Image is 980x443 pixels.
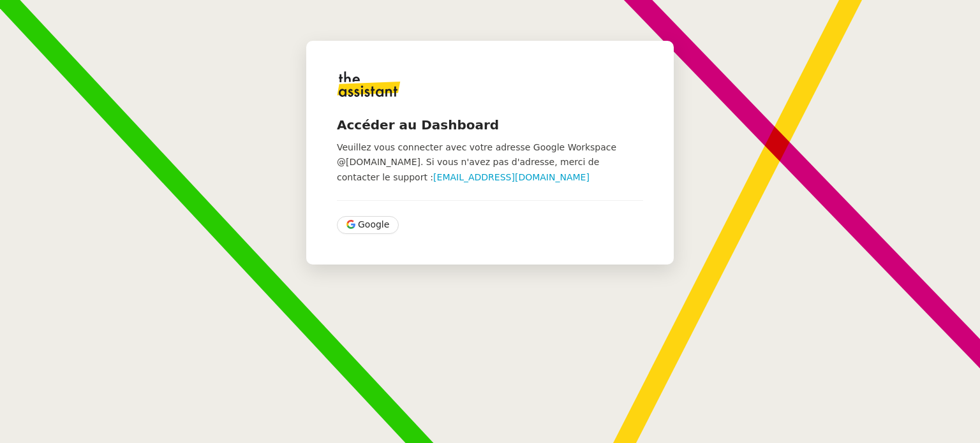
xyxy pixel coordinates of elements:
h4: Accéder au Dashboard [337,116,643,134]
img: logo [337,71,401,97]
button: Google [337,216,399,234]
a: [EMAIL_ADDRESS][DOMAIN_NAME] [433,172,590,182]
span: Google [358,217,389,232]
span: Veuillez vous connecter avec votre adresse Google Workspace @[DOMAIN_NAME]. Si vous n'avez pas d'... [337,142,616,182]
